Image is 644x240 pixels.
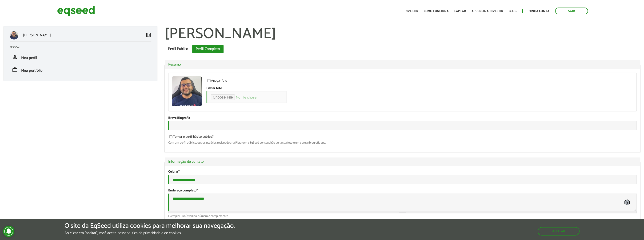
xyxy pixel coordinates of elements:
[168,116,190,120] label: Breve Biografia
[538,227,580,236] button: Aceitar
[509,10,516,13] a: Blog
[206,87,222,90] label: Enviar foto
[555,8,588,14] a: Sair
[178,169,180,174] span: Este campo é obrigatório.
[57,5,95,17] img: EqSeed
[21,67,43,74] span: Meu portfólio
[424,10,449,13] a: Como funciona
[454,10,466,13] a: Captar
[168,63,637,66] a: Resumo
[168,135,214,140] label: Tornar o perfil básico público?
[192,45,224,53] a: Perfil Completo
[168,160,637,164] a: Informação de contato
[10,54,151,60] a: personMeu perfil
[528,10,549,13] a: Minha conta
[167,135,175,138] input: Tornar o perfil básico público?
[146,32,151,39] a: Colapsar menu
[164,26,640,42] h1: [PERSON_NAME]
[6,63,155,76] li: Meu portfólio
[64,231,235,235] p: Ao clicar em "aceitar", você aceita nossa .
[196,188,198,193] span: Este campo é obrigatório.
[127,231,181,235] a: política de privacidade e de cookies
[168,141,637,144] div: Com um perfil público, outros usuários registrados na Plataforma EqSeed conseguirão ver a sua fot...
[404,10,418,13] a: Investir
[168,189,198,192] label: Endereço completo
[168,170,180,174] label: Celular
[164,45,192,53] a: Perfil Público
[146,32,151,38] span: left_panel_close
[205,79,213,82] input: Apagar foto
[172,76,202,106] a: Ver perfil do usuário.
[12,67,18,73] span: work
[64,222,235,230] h5: O site da EqSeed utiliza cookies para melhorar sua navegação.
[10,46,155,49] h2: Pessoal
[10,67,151,73] a: workMeu portfólio
[206,79,227,84] label: Apagar foto
[168,215,637,218] div: Exemplo: Rua/Avenida, número e complemento
[12,54,18,60] span: person
[472,10,503,13] a: Aprenda a investir
[21,55,37,61] span: Meu perfil
[172,76,202,106] img: Foto de Rafael Braga
[6,51,155,63] li: Meu perfil
[23,33,51,37] p: [PERSON_NAME]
